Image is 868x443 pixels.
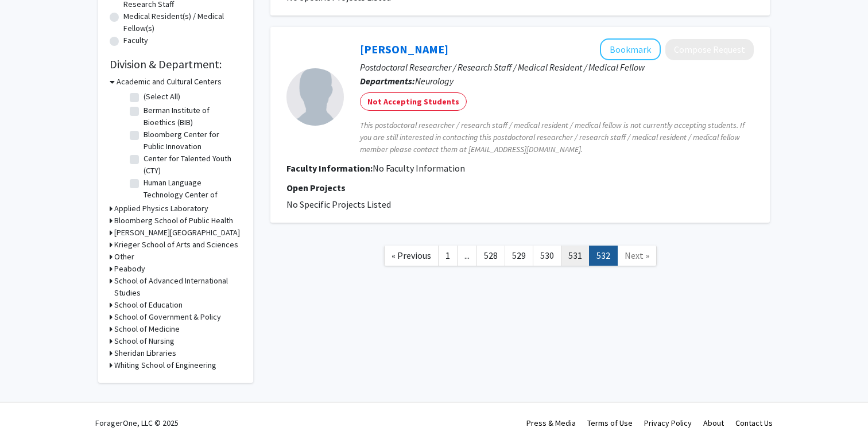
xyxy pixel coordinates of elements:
span: Next » [625,250,649,261]
h3: Krieger School of Arts and Sciences [114,239,238,251]
label: Center for Talented Youth (CTY) [144,153,239,177]
a: Press & Media [526,418,576,428]
label: Faculty [123,34,148,46]
label: Berman Institute of Bioethics (BIB) [144,104,239,129]
b: Departments: [360,75,415,87]
label: Human Language Technology Center of Excellence (HLTCOE) [144,177,239,213]
div: ForagerOne, LLC © 2025 [95,403,179,443]
a: 530 [533,246,561,266]
a: 529 [505,246,533,266]
button: Compose Request to Jing Wang [665,39,754,60]
span: This postdoctoral researcher / research staff / medical resident / medical fellow is not currentl... [360,119,754,156]
span: No Faculty Information [373,162,465,174]
span: Neurology [415,75,454,87]
h3: School of Nursing [114,335,175,347]
a: 528 [476,246,505,266]
label: Medical Resident(s) / Medical Fellow(s) [123,10,242,34]
a: Terms of Use [587,418,633,428]
iframe: Chat [9,391,49,434]
a: Privacy Policy [644,418,692,428]
label: Bloomberg Center for Public Innovation [144,129,239,153]
a: 531 [561,246,590,266]
label: (Select All) [144,91,180,103]
h3: Bloomberg School of Public Health [114,215,233,227]
nav: Page navigation [270,234,770,281]
a: Previous [384,246,439,266]
h3: School of Advanced International Studies [114,275,242,299]
h3: School of Education [114,299,183,311]
h2: Division & Department: [110,57,242,71]
a: Next Page [617,246,657,266]
h3: Sheridan Libraries [114,347,176,359]
h3: School of Medicine [114,323,180,335]
a: Contact Us [735,418,773,428]
span: « Previous [392,250,431,261]
b: Faculty Information: [286,162,373,174]
h3: Peabody [114,263,145,275]
h3: School of Government & Policy [114,311,221,323]
span: ... [464,250,470,261]
h3: Other [114,251,134,263]
button: Add Jing Wang to Bookmarks [600,38,661,60]
p: Postdoctoral Researcher / Research Staff / Medical Resident / Medical Fellow [360,60,754,74]
a: 532 [589,246,618,266]
p: Open Projects [286,181,754,195]
h3: Academic and Cultural Centers [117,76,222,88]
a: 1 [438,246,458,266]
span: No Specific Projects Listed [286,199,391,210]
h3: Whiting School of Engineering [114,359,216,371]
mat-chip: Not Accepting Students [360,92,467,111]
a: [PERSON_NAME] [360,42,448,56]
h3: [PERSON_NAME][GEOGRAPHIC_DATA] [114,227,240,239]
h3: Applied Physics Laboratory [114,203,208,215]
a: About [703,418,724,428]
